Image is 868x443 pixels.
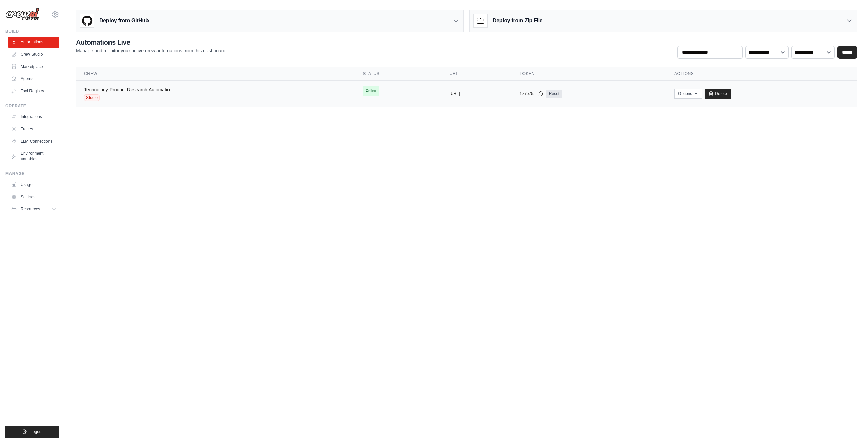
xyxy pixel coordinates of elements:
[5,103,59,109] div: Operate
[84,94,100,101] span: Studio
[8,148,59,164] a: Environment Variables
[512,67,666,81] th: Token
[705,89,731,99] a: Delete
[8,37,59,48] a: Automations
[8,124,59,134] a: Traces
[8,73,59,84] a: Agents
[5,29,59,34] div: Build
[5,171,59,177] div: Manage
[8,191,59,202] a: Settings
[363,86,379,96] span: Online
[5,8,39,21] img: Logo
[8,136,59,147] a: LLM Connections
[80,14,94,27] img: GitHub Logo
[8,179,59,190] a: Usage
[76,47,227,54] p: Manage and monitor your active crew automations from this dashboard.
[8,111,59,122] a: Integrations
[21,206,40,212] span: Resources
[546,90,562,98] a: Reset
[8,49,59,60] a: Crew Studio
[441,67,512,81] th: URL
[674,89,702,99] button: Options
[355,67,441,81] th: Status
[666,67,857,81] th: Actions
[8,204,59,215] button: Resources
[493,17,542,25] h3: Deploy from Zip File
[76,67,355,81] th: Crew
[5,426,59,438] button: Logout
[30,429,43,435] span: Logout
[76,38,227,47] h2: Automations Live
[520,91,544,96] button: 177e75...
[84,87,174,92] a: Technology Product Research Automatio...
[8,86,59,96] a: Tool Registry
[8,61,59,72] a: Marketplace
[99,17,149,25] h3: Deploy from GitHub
